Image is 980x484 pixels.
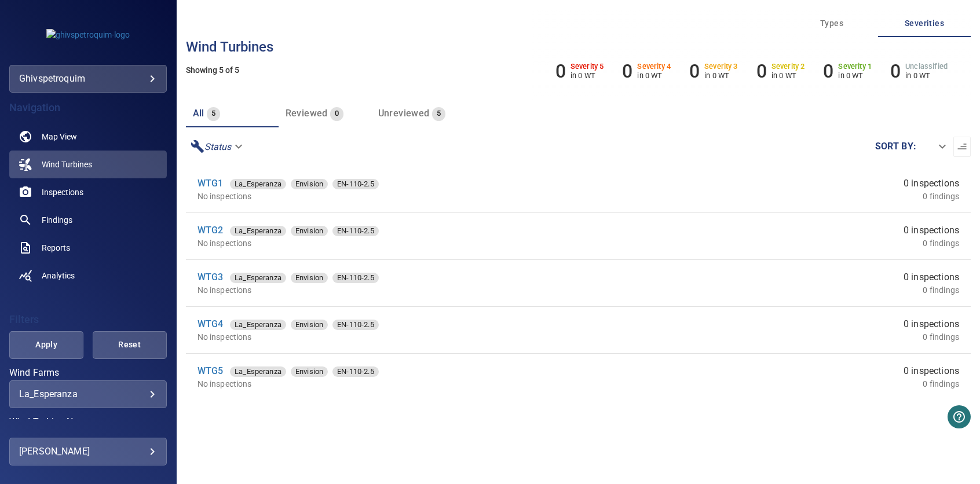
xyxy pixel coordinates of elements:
h6: 0 [555,60,566,82]
p: in 0 WT [704,71,738,80]
span: EN-110-2.5 [332,178,379,190]
p: 0 findings [923,378,960,390]
p: in 0 WT [905,71,948,80]
a: WTG2 [198,225,224,236]
p: No inspections [198,378,642,390]
h6: 0 [622,60,632,82]
em: Status [204,141,232,152]
h6: Severity 3 [704,63,738,71]
span: EN-110-2.5 [332,366,379,377]
div: Envision [291,320,328,330]
div: EN-110-2.5 [332,366,379,377]
span: Severities [885,16,964,31]
a: analytics noActive [9,262,167,289]
p: No inspections [198,284,642,296]
h6: Severity 2 [771,63,805,71]
div: ​ [916,137,953,157]
h6: Severity 5 [571,63,604,71]
h5: Showing 5 of 5 [186,66,971,75]
a: WTG5 [198,365,224,376]
p: in 0 WT [571,71,604,80]
h6: Severity 4 [638,63,671,71]
a: map noActive [9,123,167,151]
span: Findings [42,214,72,226]
div: La_Esperanza [230,273,286,283]
h4: Navigation [9,102,167,113]
span: EN-110-2.5 [332,319,379,331]
div: La_Esperanza [230,226,286,236]
h4: Filters [9,314,167,325]
div: La_Esperanza [230,179,286,189]
div: Envision [291,226,328,236]
h6: 0 [689,60,700,82]
a: WTG3 [198,272,224,283]
span: Envision [291,272,328,284]
div: [PERSON_NAME] [19,442,157,461]
p: 0 findings [923,331,960,343]
div: EN-110-2.5 [332,226,379,236]
span: 0 inspections [904,223,959,237]
span: Unreviewed [378,108,430,119]
a: findings noActive [9,206,167,234]
div: La_Esperanza [230,366,286,377]
span: Reset [107,338,152,352]
span: 5 [432,107,445,120]
span: 0 inspections [904,270,959,284]
span: Envision [291,319,328,331]
span: Analytics [42,270,75,281]
span: 0 inspections [904,317,959,331]
span: all [193,108,204,119]
label: Sort by : [875,142,916,151]
h6: Severity 1 [839,63,872,71]
p: 0 findings [923,190,960,202]
div: Envision [291,179,328,189]
span: Inspections [42,186,83,198]
button: Apply [9,331,83,359]
span: 0 [330,107,343,120]
span: Envision [291,366,328,377]
div: EN-110-2.5 [332,179,379,189]
img: ghivspetroquim-logo [46,29,130,41]
span: La_Esperanza [230,225,286,237]
span: Types [792,16,871,31]
div: ghivspetroquim [9,65,167,93]
span: La_Esperanza [230,178,286,190]
div: La_Esperanza [230,320,286,330]
a: WTG4 [198,318,224,329]
div: EN-110-2.5 [332,273,379,283]
div: La_Esperanza [19,388,157,399]
span: Map View [42,131,77,142]
span: La_Esperanza [230,272,286,284]
span: Wind Turbines [42,159,92,170]
p: 0 findings [923,284,960,296]
div: Envision [291,366,328,377]
li: Severity 1 [823,60,872,82]
h3: Wind turbines [186,39,971,54]
li: Severity Unclassified [890,60,948,82]
div: Envision [291,273,328,283]
a: inspections noActive [9,178,167,206]
span: La_Esperanza [230,366,286,377]
div: EN-110-2.5 [332,320,379,330]
h6: 0 [890,60,901,82]
label: Wind Turbine Name [9,417,167,427]
li: Severity 5 [555,60,604,82]
button: Sort list from oldest to newest [953,137,971,157]
p: No inspections [198,331,642,343]
span: 5 [207,107,220,120]
span: Envision [291,225,328,237]
p: No inspections [198,237,642,249]
h6: 0 [823,60,833,82]
div: Status [186,137,250,157]
li: Severity 2 [756,60,805,82]
a: reports noActive [9,234,167,262]
h6: Unclassified [905,63,948,71]
p: in 0 WT [771,71,805,80]
p: 0 findings [923,237,960,249]
span: Reports [42,242,70,254]
span: EN-110-2.5 [332,225,379,237]
a: WTG1 [198,178,224,189]
span: 0 inspections [904,364,959,378]
span: Apply [24,338,69,352]
span: Reviewed [286,108,328,119]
